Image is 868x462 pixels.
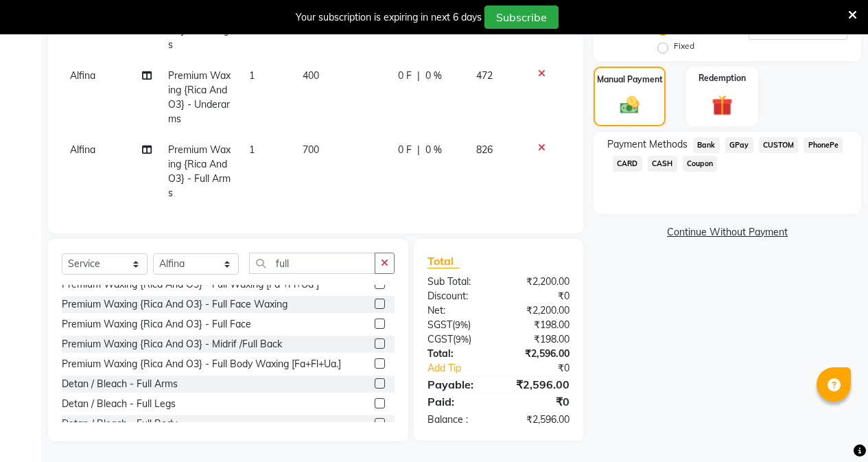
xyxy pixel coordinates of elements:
span: Total [427,254,459,268]
div: Premium Waxing {Rica And O3} - Midrif /Full Back [62,337,282,351]
span: Alfina [70,143,95,156]
div: Premium Waxing {Rica And O3} - Full Body Waxing [Fa+Fl+Ua.] [62,357,341,371]
span: 472 [476,69,493,82]
div: Detan / Bleach - Full Body [62,417,177,431]
span: CGST [427,333,453,345]
div: Premium Waxing {Rica And O3} - Full Face [62,317,251,332]
label: Redemption [699,72,746,84]
span: | [417,69,420,83]
span: GPay [725,137,753,153]
span: 826 [476,143,493,156]
button: Subscribe [484,5,559,29]
div: ₹198.00 [498,318,580,332]
span: 0 % [425,143,442,157]
span: CASH [648,156,677,172]
div: ₹0 [498,289,580,303]
label: Manual Payment [597,73,663,86]
span: Bank [693,137,720,153]
span: 1 [249,69,255,82]
div: Net: [417,303,499,318]
label: Fixed [674,40,694,52]
span: 400 [303,69,319,82]
div: ₹0 [512,361,580,376]
span: CUSTOM [759,137,799,153]
div: Your subscription is expiring in next 6 days [296,10,482,25]
div: Paid: [417,393,499,410]
div: ₹2,200.00 [498,303,580,318]
a: Add Tip [417,361,512,376]
span: CARD [613,156,642,172]
div: ₹2,596.00 [498,413,580,427]
div: ₹0 [498,393,580,410]
div: ( ) [417,332,499,347]
a: Continue Without Payment [596,225,858,240]
span: 700 [303,143,319,156]
span: 9% [456,334,469,345]
div: Detan / Bleach - Full Legs [62,397,176,411]
span: Premium Waxing {Rica And O3} - Underarms [168,69,231,125]
span: Coupon [683,156,718,172]
input: Search or Scan [249,253,375,274]
span: SGST [427,319,452,331]
span: 1 [249,143,255,156]
div: Payable: [417,376,499,393]
span: PhonePe [804,137,843,153]
img: _cash.svg [614,94,646,116]
div: ₹2,596.00 [498,347,580,361]
div: Sub Total: [417,275,499,289]
div: Total: [417,347,499,361]
div: Detan / Bleach - Full Arms [62,377,178,391]
div: Discount: [417,289,499,303]
div: ₹2,596.00 [498,376,580,393]
span: Payment Methods [607,137,688,152]
div: Premium Waxing {Rica And O3} - Full Waxing [Fa +Fl+Ua ] [62,277,319,292]
span: Alfina [70,69,95,82]
div: Balance : [417,413,499,427]
span: | [417,143,420,157]
span: 0 F [398,143,412,157]
span: 9% [455,319,468,330]
span: Premium Waxing {Rica And O3} - Full Arms [168,143,231,199]
img: _gift.svg [705,93,739,118]
div: ( ) [417,318,499,332]
span: 0 F [398,69,412,83]
span: 0 % [425,69,442,83]
div: ₹2,200.00 [498,275,580,289]
div: Premium Waxing {Rica And O3} - Full Face Waxing [62,297,288,312]
div: ₹198.00 [498,332,580,347]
